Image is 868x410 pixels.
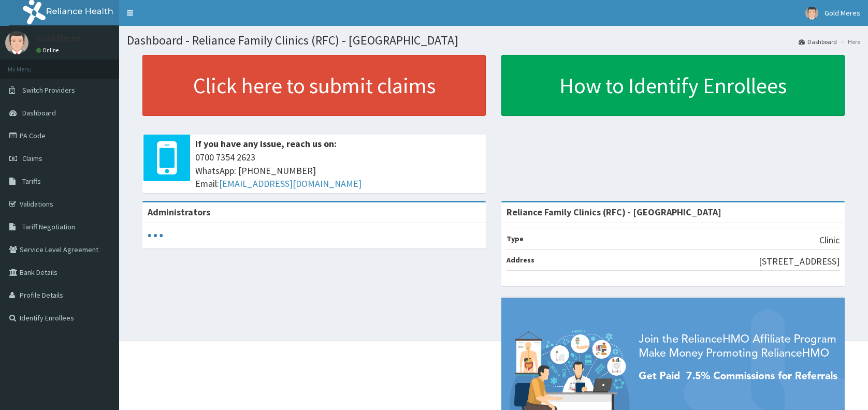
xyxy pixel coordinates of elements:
b: If you have any issue, reach us on: [195,138,337,150]
span: Claims [22,154,42,163]
img: User Image [805,7,818,20]
span: Dashboard [22,108,56,118]
span: 0700 7354 2623 WhatsApp: [PHONE_NUMBER] Email: [195,151,481,191]
svg: audio-loading [148,228,163,243]
b: Type [507,234,524,243]
span: Tariff Negotiation [22,222,75,231]
a: [EMAIL_ADDRESS][DOMAIN_NAME] [219,178,361,189]
li: Here [838,37,860,46]
h1: Dashboard - Reliance Family Clinics (RFC) - [GEOGRAPHIC_DATA] [127,34,860,47]
b: Administrators [148,206,210,218]
span: Switch Providers [22,85,75,95]
a: Dashboard [799,37,837,46]
img: User Image [5,31,28,54]
a: Online [36,47,61,54]
p: [STREET_ADDRESS] [759,255,840,268]
p: Clinic [819,233,840,247]
span: Tariffs [22,177,41,186]
a: How to Identify Enrollees [501,55,845,116]
strong: Reliance Family Clinics (RFC) - [GEOGRAPHIC_DATA] [507,206,721,218]
span: Gold Meres [824,8,860,18]
a: Click here to submit claims [142,55,486,116]
p: Gold Meres [36,34,81,43]
b: Address [507,255,534,265]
